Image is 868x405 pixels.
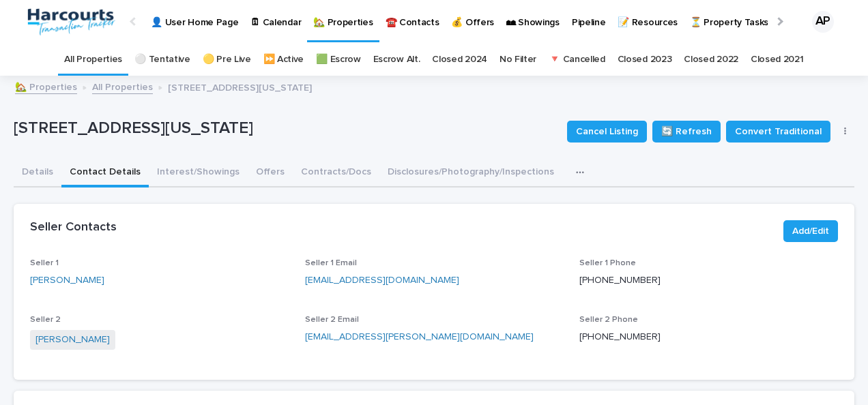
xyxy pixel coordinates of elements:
[30,316,61,324] span: Seller 2
[30,220,117,235] h2: Seller Contacts
[432,44,487,76] a: Closed 2024
[14,159,61,187] button: Details
[27,8,116,35] img: aRr5UT5PQeWb03tlxx4P
[168,79,312,94] p: [STREET_ADDRESS][US_STATE]
[735,125,822,138] span: Convert Traditional
[203,44,251,76] a: 🟡 Pre Live
[567,121,647,142] button: Cancel Listing
[549,44,605,76] a: 🔻 Cancelled
[263,44,304,76] a: ⏩ Active
[14,119,556,138] p: [STREET_ADDRESS][US_STATE]
[305,259,357,267] span: Seller 1 Email
[92,78,153,94] a: All Properties
[812,11,834,33] div: AP
[316,44,361,76] a: 🟩 Escrow
[500,44,536,76] a: No Filter
[579,316,638,324] span: Seller 2 Phone
[30,273,104,288] a: [PERSON_NAME]
[726,121,830,142] button: Convert Traditional
[64,44,122,76] a: All Properties
[661,125,712,138] span: 🔄 Refresh
[792,224,829,238] span: Add/Edit
[576,125,638,138] span: Cancel Listing
[373,44,420,76] a: Escrow Alt.
[751,44,804,76] a: Closed 2021
[30,259,59,267] span: Seller 1
[35,333,110,347] a: [PERSON_NAME]
[149,159,248,187] button: Interest/Showings
[134,44,190,76] a: ⚪️ Tentative
[684,44,738,76] a: Closed 2022
[248,159,293,187] button: Offers
[579,330,838,344] p: [PHONE_NUMBER]
[15,78,77,94] a: 🏡 Properties
[783,220,838,242] button: Add/Edit
[305,332,534,342] a: [EMAIL_ADDRESS][PERSON_NAME][DOMAIN_NAME]
[379,159,562,187] button: Disclosures/Photography/Inspections
[305,316,359,324] span: Seller 2 Email
[652,121,721,142] button: 🔄 Refresh
[618,44,672,76] a: Closed 2023
[305,275,459,285] a: [EMAIL_ADDRESS][DOMAIN_NAME]
[579,259,636,267] span: Seller 1 Phone
[61,159,149,187] button: Contact Details
[579,273,838,288] p: [PHONE_NUMBER]
[293,159,379,187] button: Contracts/Docs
